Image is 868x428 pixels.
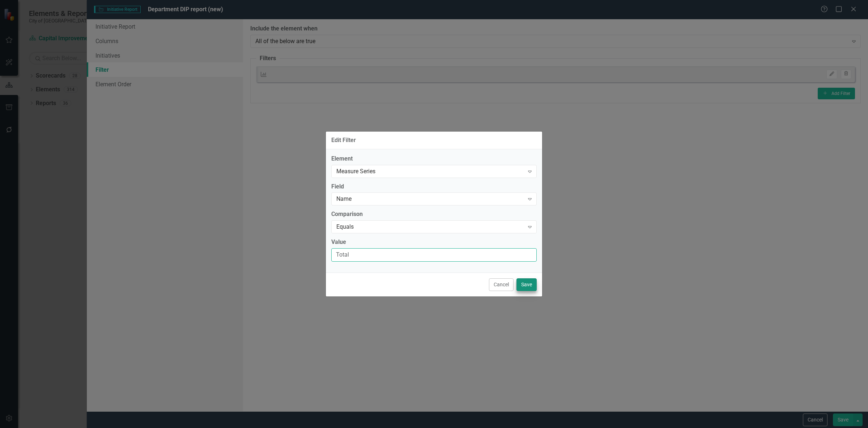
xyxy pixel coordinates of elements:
label: Value [331,238,537,246]
label: Field [331,183,537,191]
div: Equals [336,223,524,231]
button: Cancel [489,278,514,291]
button: Save [516,278,537,291]
div: Edit Filter [331,137,356,144]
div: Name [336,195,524,203]
label: Comparison [331,210,537,219]
label: Element [331,155,537,163]
div: Measure Series [336,167,524,175]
